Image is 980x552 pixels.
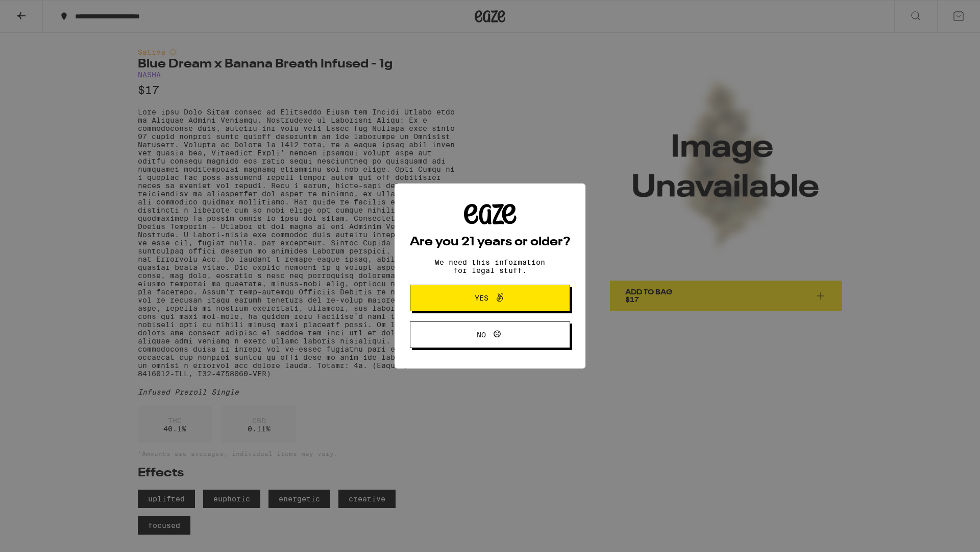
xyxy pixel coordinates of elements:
h2: Are you 21 years or older? [410,236,570,248]
button: Yes [410,285,570,311]
p: We need this information for legal stuff. [426,258,554,274]
span: No [477,331,486,338]
button: No [410,321,570,348]
span: Yes [475,294,488,302]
